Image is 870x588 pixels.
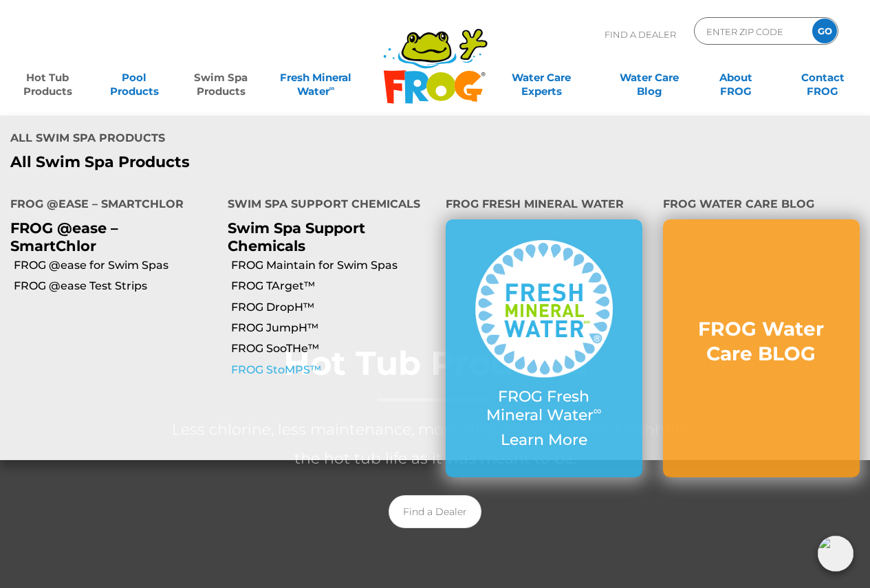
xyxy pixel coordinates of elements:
a: FROG JumpH™ [231,320,435,336]
p: FROG Fresh Mineral Water [473,388,615,424]
a: AboutFROG [702,64,770,91]
p: FROG @ease – SmartChlor [10,219,207,254]
a: Fresh MineralWater∞ [274,64,358,91]
input: GO [812,19,837,43]
h4: Swim Spa Support Chemicals [228,192,424,219]
h4: FROG Water Care BLOG [663,192,860,219]
a: Water CareExperts [487,64,596,91]
a: FROG Water Care BLOG [690,316,832,380]
h4: FROG @ease – SmartChlor [10,192,207,219]
sup: ∞ [329,83,335,93]
input: Zip Code Form [705,21,798,41]
a: FROG TArget™ [231,279,435,294]
a: FROG StoMPS™ [231,362,435,378]
sup: ∞ [594,404,602,417]
a: Swim SpaProducts [187,64,254,91]
a: Hot TubProducts [14,64,81,91]
a: FROG @ease for Swim Spas [14,258,217,273]
a: FROG DropH™ [231,300,435,315]
h3: FROG Water Care BLOG [690,316,832,367]
a: Find a Dealer [389,495,481,528]
p: Find A Dealer [605,17,676,52]
a: Water CareBlog [616,64,683,91]
a: FROG SooTHe™ [231,341,435,356]
a: All Swim Spa Products [10,153,425,171]
a: PoolProducts [100,64,168,91]
h4: FROG Fresh Mineral Water [446,192,642,219]
a: FROG Fresh Mineral Water∞ Learn More [473,240,615,456]
a: ContactFROG [789,64,856,91]
a: FROG @ease Test Strips [14,279,217,294]
a: Swim Spa Support Chemicals [228,219,365,254]
h4: All Swim Spa Products [10,126,425,153]
p: Learn More [473,431,615,449]
a: FROG Maintain for Swim Spas [231,258,435,273]
img: openIcon [818,536,853,571]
